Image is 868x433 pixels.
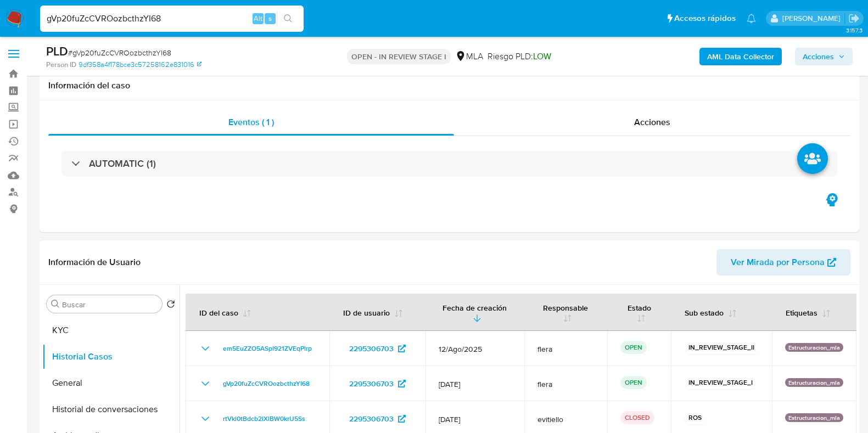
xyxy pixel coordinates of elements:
[42,370,180,396] button: General
[61,151,837,176] div: AUTOMATIC (1)
[268,13,272,24] span: s
[488,50,551,63] span: Riesgo PLD:
[51,300,60,308] button: Buscar
[674,13,736,24] span: Accesos rápidos
[42,396,180,423] button: Historial de conversaciones
[46,60,76,70] b: Person ID
[277,11,299,26] button: search-icon
[707,48,774,65] b: AML Data Collector
[40,12,304,26] input: Buscar usuario o caso...
[79,60,201,70] a: 9df358a4f178bce3c57258162e831016
[68,47,171,58] span: # gVp20fuZcCVROozbcthzYI68
[62,300,158,310] input: Buscar
[48,80,850,91] h1: Información del caso
[634,116,670,128] span: Acciones
[716,249,850,275] button: Ver Mirada por Persona
[48,257,141,268] h1: Información de Usuario
[254,13,262,24] span: Alt
[533,50,551,63] span: LOW
[228,116,274,128] span: Eventos ( 1 )
[731,249,825,275] span: Ver Mirada por Persona
[782,13,844,24] p: florencia.lera@mercadolibre.com
[347,49,451,64] p: OPEN - IN REVIEW STAGE I
[166,300,175,312] button: Volver al orden por defecto
[699,48,782,65] button: AML Data Collector
[747,14,756,23] a: Notificaciones
[46,42,68,60] b: PLD
[89,158,156,170] h3: AUTOMATIC (1)
[795,48,853,65] button: Acciones
[42,317,180,344] button: KYC
[455,50,483,63] div: MLA
[803,48,834,65] span: Acciones
[848,13,860,24] a: Salir
[42,344,180,370] button: Historial Casos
